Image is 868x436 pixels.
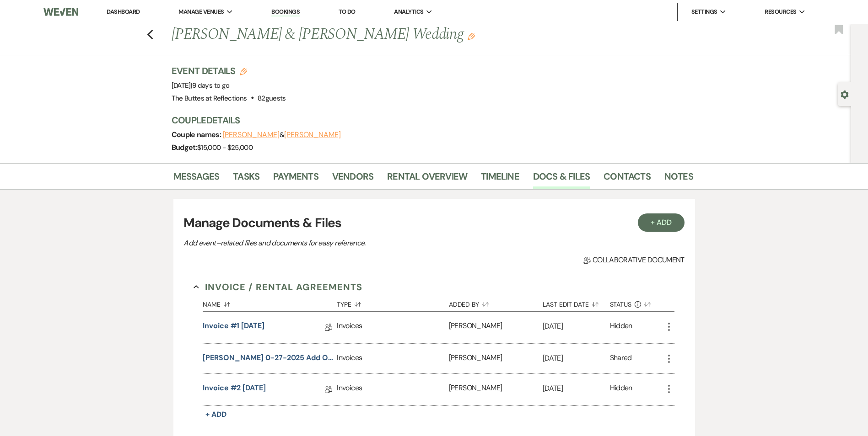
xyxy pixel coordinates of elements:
[172,64,286,77] h3: Event Details
[203,383,266,397] a: Invoice #2 [DATE]
[194,280,362,294] button: Invoice / Rental Agreements
[610,294,663,311] button: Status
[543,320,610,332] p: [DATE]
[543,352,610,364] p: [DATE]
[273,169,318,189] a: Payments
[172,24,582,46] h1: [PERSON_NAME] & [PERSON_NAME] Wedding
[173,169,220,189] a: Messages
[583,255,684,266] span: Collaborative document
[664,169,693,189] a: Notes
[223,131,280,138] button: [PERSON_NAME]
[604,169,651,189] a: Contacts
[610,352,632,365] div: Shared
[339,8,356,16] a: To Do
[172,130,223,139] span: Couple names:
[337,374,448,405] div: Invoices
[533,169,590,189] a: Docs & Files
[233,169,259,189] a: Tasks
[332,169,373,189] a: Vendors
[610,383,632,397] div: Hidden
[223,130,341,139] span: &
[610,320,632,335] div: Hidden
[691,7,717,16] span: Settings
[481,169,519,189] a: Timeline
[172,143,198,152] span: Budget:
[205,409,226,419] span: + Add
[468,32,475,40] button: Edit
[178,7,224,16] span: Manage Venues
[197,143,253,152] span: $15,000 - $25,000
[203,320,264,335] a: Invoice #1 [DATE]
[337,294,448,311] button: Type
[387,169,467,189] a: Rental Overview
[172,81,230,90] span: [DATE]
[449,294,543,311] button: Added By
[203,352,333,363] button: [PERSON_NAME] 0-27-2025 Add on Bill ( [DATE])
[841,90,849,98] button: Open lead details
[192,81,229,90] span: 9 days to go
[449,344,543,373] div: [PERSON_NAME]
[258,94,286,103] span: 82 guests
[638,213,685,232] button: + Add
[203,408,229,421] button: + Add
[183,237,504,249] p: Add event–related files and documents for easy reference.
[449,374,543,405] div: [PERSON_NAME]
[172,94,247,103] span: The Buttes at Reflections
[271,8,300,16] a: Bookings
[543,294,610,311] button: Last Edit Date
[43,2,78,21] img: Weven Logo
[172,114,684,127] h3: Couple Details
[765,7,796,16] span: Resources
[337,344,448,373] div: Invoices
[183,213,684,233] h3: Manage Documents & Files
[191,81,230,90] span: |
[337,312,448,343] div: Invoices
[107,8,140,16] a: Dashboard
[284,131,341,138] button: [PERSON_NAME]
[610,301,632,308] span: Status
[394,7,423,16] span: Analytics
[449,312,543,343] div: [PERSON_NAME]
[543,383,610,394] p: [DATE]
[203,294,337,311] button: Name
